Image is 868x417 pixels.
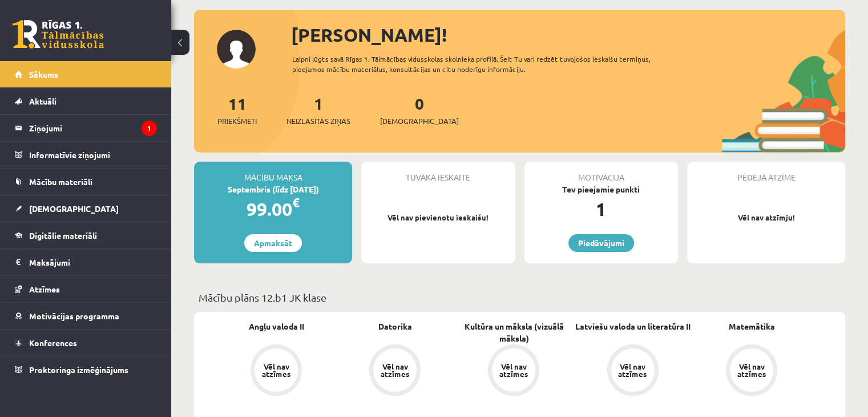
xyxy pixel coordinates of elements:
[574,344,692,398] a: Vēl nav atzīmes
[736,363,768,378] div: Vēl nav atzīmes
[367,212,509,223] p: Vēl nav pievienotu ieskaišu!
[194,195,352,223] div: 99.00
[29,249,157,275] legend: Maksājumi
[15,142,157,168] a: Informatīvie ziņojumi
[29,96,56,106] span: Aktuāli
[15,222,157,248] a: Digitālie materiāli
[336,344,454,398] a: Vēl nav atzīmes
[29,203,119,214] span: [DEMOGRAPHIC_DATA]
[687,162,845,183] div: Pēdējā atzīme
[15,61,157,87] a: Sākums
[29,284,60,294] span: Atzīmes
[194,162,352,183] div: Mācību maksa
[575,320,691,332] a: Latviešu valoda un literatūra II
[286,93,350,127] a: 1Neizlasītās ziņas
[15,356,157,383] a: Proktoringa izmēģinājums
[498,363,530,378] div: Vēl nav atzīmes
[728,320,774,332] a: Matemātika
[692,344,811,398] a: Vēl nav atzīmes
[13,20,104,49] a: Rīgas 1. Tālmācības vidusskola
[454,320,573,344] a: Kultūra un māksla (vizuālā māksla)
[15,249,157,275] a: Maksājumi
[29,115,157,141] legend: Ziņojumi
[29,364,128,375] span: Proktoringa izmēģinājums
[524,183,678,195] div: Tev pieejamie punkti
[524,195,678,223] div: 1
[286,115,350,127] span: Neizlasītās ziņas
[15,303,157,329] a: Motivācijas programma
[617,363,649,378] div: Vēl nav atzīmes
[29,230,97,240] span: Digitālie materiāli
[15,88,157,114] a: Aktuāli
[29,142,157,168] legend: Informatīvie ziņojumi
[217,115,257,127] span: Priekšmeti
[260,363,292,378] div: Vēl nav atzīmes
[29,177,92,187] span: Mācību materiāli
[217,344,336,398] a: Vēl nav atzīmes
[693,212,839,223] p: Vēl nav atzīmju!
[524,162,678,183] div: Motivācija
[379,363,411,378] div: Vēl nav atzīmes
[29,69,58,79] span: Sākums
[361,162,515,183] div: Tuvākā ieskaite
[291,21,845,49] div: [PERSON_NAME]!
[15,276,157,302] a: Atzīmes
[29,311,119,321] span: Motivācijas programma
[378,320,412,332] a: Datorika
[454,344,573,398] a: Vēl nav atzīmes
[15,195,157,222] a: [DEMOGRAPHIC_DATA]
[15,115,157,141] a: Ziņojumi1
[15,169,157,195] a: Mācību materiāli
[142,121,157,136] i: 1
[249,320,304,332] a: Angļu valoda II
[29,338,77,348] span: Konferences
[380,93,459,127] a: 0[DEMOGRAPHIC_DATA]
[199,290,841,305] p: Mācību plāns 12.b1 JK klase
[15,330,157,356] a: Konferences
[244,234,302,252] a: Apmaksāt
[194,183,352,195] div: Septembris (līdz [DATE])
[568,234,634,252] a: Piedāvājumi
[292,54,683,74] div: Laipni lūgts savā Rīgas 1. Tālmācības vidusskolas skolnieka profilā. Šeit Tu vari redzēt tuvojošo...
[292,194,300,211] span: €
[217,93,257,127] a: 11Priekšmeti
[380,115,459,127] span: [DEMOGRAPHIC_DATA]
